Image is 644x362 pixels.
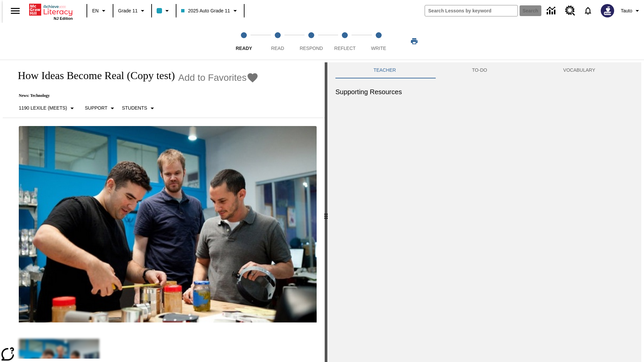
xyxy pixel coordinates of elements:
button: Select Lexile, 1190 Lexile (Meets) [16,102,79,114]
p: Support [85,105,107,112]
a: Notifications [579,2,597,19]
button: Teacher [335,62,434,78]
h1: How Ideas Become Real (Copy test) [11,69,175,82]
button: Class color is light blue. Change class color [154,5,174,17]
div: reading [3,62,325,359]
button: Grade: Grade 11, Select a grade [115,5,149,17]
button: Language: EN, Select a language [89,5,111,17]
span: 2025 Auto Grade 11 [181,7,230,14]
img: Avatar [601,4,614,17]
span: EN [92,7,99,14]
p: Students [122,105,147,112]
button: Class: 2025 Auto Grade 11, Select your class [178,5,241,17]
div: Instructional Panel Tabs [335,62,633,78]
span: Grade 11 [118,7,138,14]
div: Press Enter or Spacebar and then press right and left arrow keys to move the slider [325,62,327,362]
a: Resource Center, Will open in new tab [561,2,579,20]
h6: Supporting Resources [335,86,633,97]
button: Add to Favorites - How Ideas Become Real (Copy test) [178,72,259,83]
button: Select a new avatar [597,2,618,19]
button: Profile/Settings [618,5,644,17]
div: activity [327,62,641,362]
button: Read step 2 of 5 [258,23,297,60]
span: Write [371,46,386,51]
button: TO-DO [434,62,525,78]
span: Read [271,46,284,51]
button: Ready step 1 of 5 [224,23,263,60]
a: Data Center [543,2,561,20]
button: Respond step 3 of 5 [292,23,331,60]
span: Ready [236,46,252,51]
span: Add to Favorites [178,72,247,83]
p: News: Technology [11,93,259,98]
button: Scaffolds, Support [82,102,119,114]
span: NJ Edition [54,16,73,20]
input: search field [425,5,518,16]
button: VOCABULARY [525,62,633,78]
img: Quirky founder Ben Kaufman tests a new product with co-worker Gaz Brown and product inventor Jon ... [19,126,317,322]
button: Open side menu [5,1,25,21]
span: Respond [300,46,323,51]
button: Write step 5 of 5 [359,23,398,60]
p: 1190 Lexile (Meets) [19,105,67,112]
button: Reflect step 4 of 5 [325,23,364,60]
button: Print [404,35,425,47]
span: Tauto [621,7,632,14]
span: Reflect [334,46,356,51]
button: Select Student [119,102,159,114]
div: Home [29,2,73,20]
